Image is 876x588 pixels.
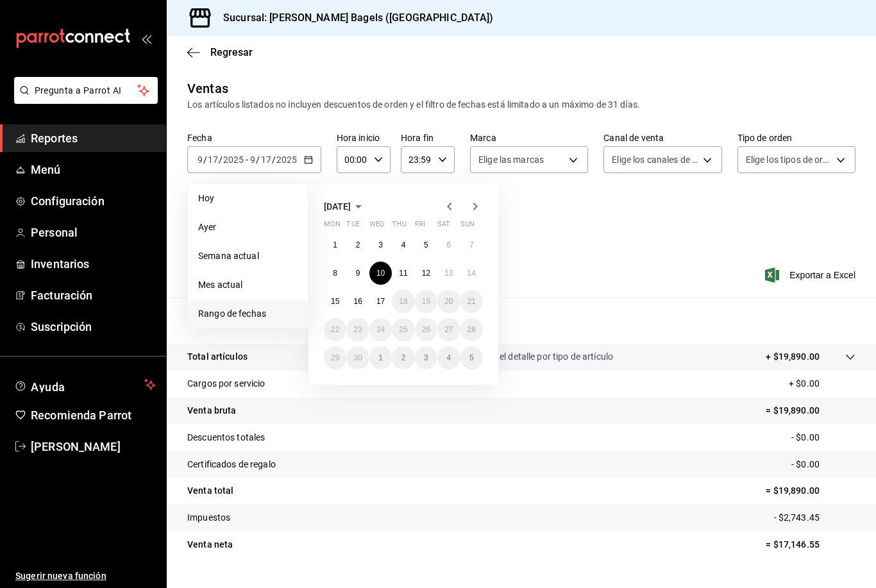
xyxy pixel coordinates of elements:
button: October 2, 2025 [392,346,414,369]
button: September 18, 2025 [392,290,414,313]
button: September 11, 2025 [392,262,414,285]
abbr: September 9, 2025 [356,269,360,278]
span: / [203,155,207,165]
button: September 13, 2025 [437,262,460,285]
p: + $19,890.00 [766,350,820,364]
p: Venta bruta [187,404,236,417]
abbr: October 2, 2025 [401,353,406,362]
span: Mes actual [198,278,298,292]
abbr: September 26, 2025 [422,325,430,334]
input: -- [260,155,272,165]
p: Venta total [187,484,233,498]
abbr: September 15, 2025 [331,297,339,306]
abbr: Wednesday [369,220,384,233]
span: Personal [31,224,156,241]
span: Menú [31,161,156,178]
abbr: September 13, 2025 [444,269,453,278]
abbr: September 6, 2025 [446,240,451,249]
abbr: September 20, 2025 [444,297,453,306]
abbr: September 25, 2025 [399,325,407,334]
button: [DATE] [324,199,366,214]
button: October 4, 2025 [437,346,460,369]
span: Exportar a Excel [768,267,855,283]
span: Reportes [31,130,156,147]
abbr: Sunday [460,220,475,233]
button: September 23, 2025 [346,318,369,341]
button: September 20, 2025 [437,290,460,313]
button: Regresar [187,46,253,58]
span: Inventarios [31,255,156,273]
span: / [272,155,276,165]
abbr: October 1, 2025 [378,353,383,362]
label: Canal de venta [603,133,721,142]
button: September 27, 2025 [437,318,460,341]
abbr: September 22, 2025 [331,325,339,334]
button: September 12, 2025 [415,262,437,285]
span: Elige los tipos de orden [746,153,832,166]
p: Cargos por servicio [187,377,265,391]
h3: Sucursal: [PERSON_NAME] Bagels ([GEOGRAPHIC_DATA]) [213,10,494,26]
input: ---- [276,155,298,165]
button: September 2, 2025 [346,233,369,256]
abbr: September 4, 2025 [401,240,406,249]
button: September 24, 2025 [369,318,392,341]
abbr: September 30, 2025 [353,353,362,362]
span: Facturación [31,287,156,304]
button: September 1, 2025 [324,233,346,256]
button: September 21, 2025 [460,290,483,313]
button: October 3, 2025 [415,346,437,369]
span: Regresar [210,46,253,58]
abbr: September 16, 2025 [353,297,362,306]
abbr: Friday [415,220,425,233]
a: Pregunta a Parrot AI [9,93,158,106]
abbr: September 27, 2025 [444,325,453,334]
span: Suscripción [31,318,156,335]
abbr: September 11, 2025 [399,269,407,278]
abbr: October 3, 2025 [424,353,428,362]
abbr: September 28, 2025 [467,325,476,334]
abbr: September 24, 2025 [376,325,385,334]
label: Hora inicio [337,133,391,142]
abbr: Thursday [392,220,406,233]
input: ---- [223,155,244,165]
button: September 29, 2025 [324,346,346,369]
button: September 10, 2025 [369,262,392,285]
button: September 4, 2025 [392,233,414,256]
button: September 17, 2025 [369,290,392,313]
span: Ayer [198,221,298,234]
abbr: September 18, 2025 [399,297,407,306]
button: September 15, 2025 [324,290,346,313]
span: Semana actual [198,249,298,263]
p: Certificados de regalo [187,458,276,471]
label: Hora fin [401,133,455,142]
span: Configuración [31,192,156,210]
abbr: September 2, 2025 [356,240,360,249]
span: Hoy [198,192,298,205]
p: = $19,890.00 [766,484,855,498]
button: October 1, 2025 [369,346,392,369]
abbr: September 10, 2025 [376,269,385,278]
p: = $17,146.55 [766,538,855,551]
input: -- [197,155,203,165]
button: September 28, 2025 [460,318,483,341]
abbr: September 8, 2025 [333,269,337,278]
button: September 26, 2025 [415,318,437,341]
span: Sugerir nueva función [15,569,156,583]
span: Recomienda Parrot [31,407,156,424]
span: [DATE] [324,201,351,212]
span: Ayuda [31,377,139,392]
abbr: October 5, 2025 [469,353,474,362]
abbr: Tuesday [346,220,359,233]
button: September 22, 2025 [324,318,346,341]
p: = $19,890.00 [766,404,855,417]
p: - $0.00 [791,431,855,444]
span: - [246,155,248,165]
label: Fecha [187,133,321,142]
div: Los artículos listados no incluyen descuentos de orden y el filtro de fechas está limitado a un m... [187,98,855,112]
span: Elige los canales de venta [612,153,698,166]
p: + $0.00 [789,377,855,391]
abbr: September 17, 2025 [376,297,385,306]
button: September 25, 2025 [392,318,414,341]
div: Ventas [187,79,228,98]
abbr: October 4, 2025 [446,353,451,362]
